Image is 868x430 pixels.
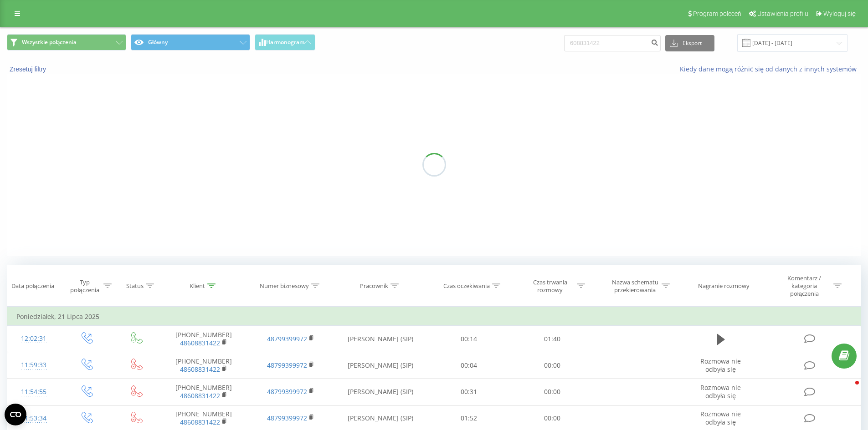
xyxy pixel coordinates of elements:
[160,352,247,379] td: [PHONE_NUMBER]
[126,282,144,290] div: Status
[698,282,750,290] div: Nagranie rozmowy
[511,352,594,379] td: 00:00
[7,308,861,326] td: Poniedziałek, 21 Lipca 2025
[665,35,714,51] button: Eksport
[778,274,831,298] div: Komentarz / kategoria połączenia
[427,379,511,405] td: 00:31
[16,383,51,401] div: 11:54:55
[131,34,250,51] button: Główny
[526,278,575,294] div: Czas trwania rozmowy
[255,34,315,51] button: Harmonogram
[564,35,661,51] input: Wyszukiwanie według numeru
[11,282,54,290] div: Data połączenia
[267,361,307,369] a: 48799399972
[700,410,741,426] span: Rozmowa nie odbyła się
[427,326,511,352] td: 00:14
[68,278,101,294] div: Typ połączenia
[180,339,220,347] a: 48608831422
[267,414,307,422] a: 48799399972
[693,10,741,17] span: Program poleceń
[7,34,126,51] button: Wszystkie połączenia
[5,404,26,425] button: Open CMP widget
[160,379,247,405] td: [PHONE_NUMBER]
[160,326,247,352] td: [PHONE_NUMBER]
[180,391,220,400] a: 48608831422
[16,410,51,427] div: 11:53:34
[266,39,304,46] span: Harmonogram
[180,365,220,374] a: 48608831422
[700,357,741,374] span: Rozmowa nie odbyła się
[180,418,220,426] a: 48608831422
[260,282,309,290] div: Numer biznesowy
[267,387,307,396] a: 48799399972
[700,383,741,400] span: Rozmowa nie odbyła się
[190,282,205,290] div: Klient
[16,330,51,348] div: 12:02:31
[267,334,307,343] a: 48799399972
[7,65,51,73] button: Zresetuj filtry
[16,356,51,374] div: 11:59:33
[823,10,856,17] span: Wyloguj się
[837,379,859,400] iframe: Intercom live chat
[443,282,490,290] div: Czas oczekiwania
[22,39,77,46] span: Wszystkie połączenia
[427,352,511,379] td: 00:04
[334,326,427,352] td: [PERSON_NAME] (SIP)
[680,65,861,73] a: Kiedy dane mogą różnić się od danych z innych systemów
[757,10,808,17] span: Ustawienia profilu
[611,278,659,294] div: Nazwa schematu przekierowania
[511,379,594,405] td: 00:00
[334,352,427,379] td: [PERSON_NAME] (SIP)
[334,379,427,405] td: [PERSON_NAME] (SIP)
[360,282,388,290] div: Pracownik
[511,326,594,352] td: 01:40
